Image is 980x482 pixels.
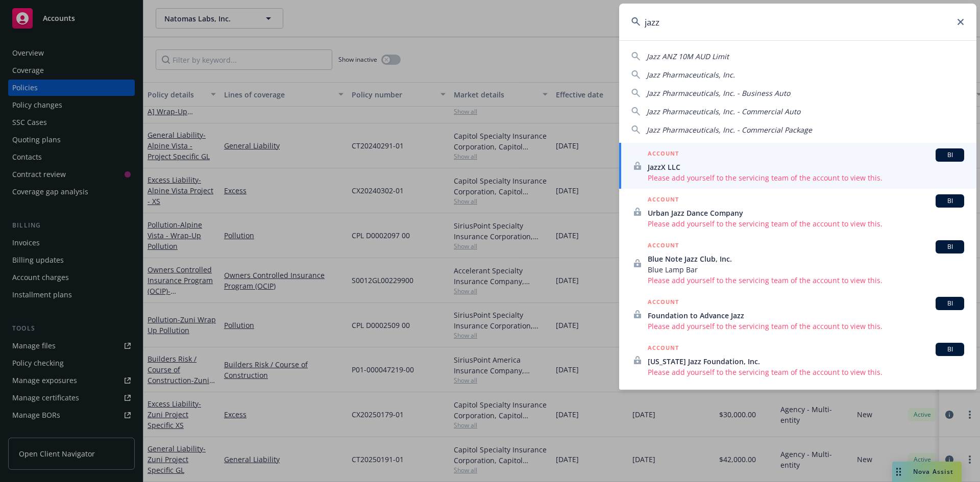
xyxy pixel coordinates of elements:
span: Urban Jazz Dance Company [648,208,964,218]
h5: ACCOUNT [648,240,679,252]
h5: ACCOUNT [648,297,679,309]
span: BI [940,345,960,354]
a: ACCOUNTBIJazzX LLCPlease add yourself to the servicing team of the account to view this. [619,143,976,189]
span: BI [940,299,960,308]
span: Jazz Pharmaceuticals, Inc. - Commercial Package [647,125,812,135]
span: Jazz Pharmaceuticals, Inc. [647,70,735,80]
span: Please add yourself to the servicing team of the account to view this. [648,321,964,332]
h5: ACCOUNT [648,194,679,207]
span: Jazz Pharmaceuticals, Inc. - Business Auto [647,88,790,98]
a: ACCOUNTBIFoundation to Advance JazzPlease add yourself to the servicing team of the account to vi... [619,291,976,337]
a: ACCOUNTBIUrban Jazz Dance CompanyPlease add yourself to the servicing team of the account to view... [619,189,976,235]
span: [US_STATE] Jazz Foundation, Inc. [648,356,964,367]
span: Please add yourself to the servicing team of the account to view this. [648,172,964,183]
span: Blue Note Jazz Club, Inc. [648,253,964,264]
span: Jazz Pharmaceuticals, Inc. - Commercial Auto [647,107,800,116]
a: POLICY [619,383,976,427]
span: BI [940,196,960,206]
h5: POLICY [633,389,657,399]
span: Blue Lamp Bar [648,264,964,275]
span: Please add yourself to the servicing team of the account to view this. [648,275,964,286]
h5: ACCOUNT [648,343,679,355]
span: Jazz ANZ 10M AUD Limit [647,52,729,61]
span: Please add yourself to the servicing team of the account to view this. [648,218,964,229]
span: Please add yourself to the servicing team of the account to view this. [648,367,964,377]
a: ACCOUNTBI[US_STATE] Jazz Foundation, Inc.Please add yourself to the servicing team of the account... [619,337,976,383]
span: JazzX LLC [648,162,964,172]
span: BI [940,150,960,160]
a: ACCOUNTBIBlue Note Jazz Club, Inc.Blue Lamp BarPlease add yourself to the servicing team of the a... [619,235,976,291]
span: BI [940,242,960,251]
span: Foundation to Advance Jazz [648,310,964,321]
input: Search... [619,4,976,40]
h5: ACCOUNT [648,148,679,161]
